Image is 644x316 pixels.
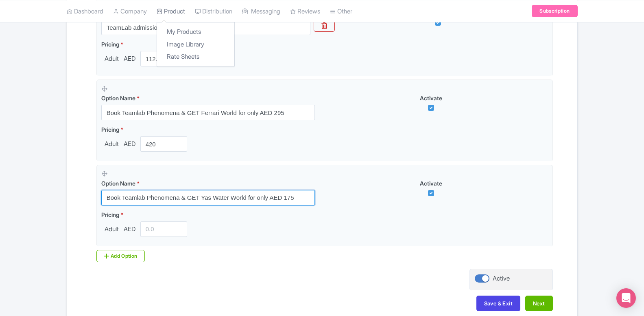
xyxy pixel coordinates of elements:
[140,221,188,237] input: 0.0
[476,296,520,311] button: Save & Exit
[140,136,188,152] input: 0.0
[101,105,315,120] input: Option Name
[420,95,442,102] span: Activate
[157,38,234,51] a: Image Library
[157,51,234,63] a: Rate Sheets
[101,20,310,35] input: Option Name
[96,250,145,262] div: Add Option
[101,180,135,187] span: Option Name
[420,180,442,187] span: Activate
[101,211,119,218] span: Pricing
[493,274,510,283] div: Active
[532,5,577,17] a: Subscription
[122,139,137,149] span: AED
[122,225,137,234] span: AED
[101,190,315,206] input: Option Name
[122,54,137,64] span: AED
[101,95,135,102] span: Option Name
[140,51,188,66] input: 0.00
[101,41,119,48] span: Pricing
[101,225,122,234] span: Adult
[101,54,122,64] span: Adult
[101,139,122,149] span: Adult
[616,288,636,308] div: Open Intercom Messenger
[525,296,553,311] button: Next
[157,26,234,38] a: My Products
[101,126,119,133] span: Pricing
